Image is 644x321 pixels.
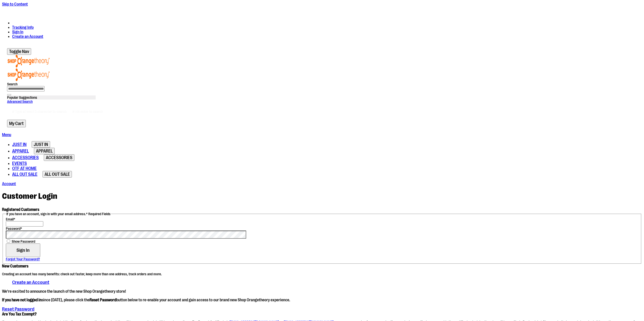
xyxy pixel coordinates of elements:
span: Password [6,227,20,231]
div: Promotional banner [2,7,642,17]
strong: Registered Customers [2,207,39,212]
a: Create an Account [12,34,43,39]
span: ALL OUT SALE [45,172,70,177]
span: JUST IN [12,142,27,147]
button: Sign In [6,243,40,257]
a: Create an Account [2,277,59,288]
a: Tracking Info [12,25,34,30]
img: Shop Orangetheory [7,55,50,67]
span: Customer Login [2,191,57,201]
legend: If you have an account, sign in with your email address. [6,212,111,216]
span: ACCESSORIES [46,155,72,160]
a: Menu [2,133,11,137]
span: EVENTS [12,161,27,166]
button: My Cart [7,120,26,127]
p: We’re excited to announce the launch of the new Shop Orangetheory store! [2,289,322,294]
span: ACCESSORIES [12,155,39,160]
button: Search [7,94,11,95]
p: FREE Shipping, orders over $150. [289,7,355,11]
span: Email [6,217,14,221]
a: Forgot Your Password? [6,257,40,261]
p: Creating an account has many benefits: check out faster, keep more than one address, track orders... [2,272,642,276]
a: Reset Password [2,306,34,312]
span: ALL OUT SALE [12,172,37,177]
span: JUST IN [34,142,48,147]
span: Search [7,82,17,86]
span: Create an Account [12,280,49,285]
span: # Hit enter to search [72,110,103,114]
span: Show Password [12,239,35,243]
strong: Reset Password [90,298,116,302]
span: APPAREL [12,149,29,154]
img: Shop Orangetheory [7,68,50,81]
span: # Type at least 3 character to search [12,110,67,114]
span: OTF AT HOME [12,166,37,171]
a: Skip to Content [2,2,28,7]
span: * Required Fields [86,212,111,216]
strong: If you have not logged in [2,298,41,302]
a: Sign In [12,30,23,34]
div: Popular Suggestions [7,95,96,100]
a: Advanced Search [7,100,33,104]
strong: New Customers [2,264,28,268]
span: Toggle Nav [9,49,29,54]
span: My Cart [9,121,24,126]
a: Details [343,7,355,11]
p: since [DATE], please click the button below to re-enable your account and gain access to our bran... [2,298,322,302]
strong: Are You Tax Exempt? [2,312,37,316]
span: APPAREL [36,149,53,154]
button: Toggle Nav [7,48,31,55]
a: Account [2,182,16,186]
span: Sign In [16,248,30,253]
